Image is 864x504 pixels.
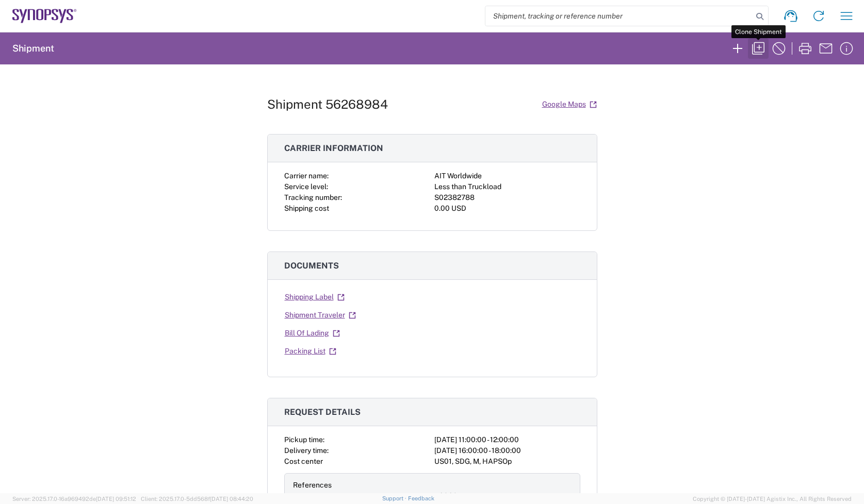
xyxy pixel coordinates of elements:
span: Request details [284,407,361,417]
h1: Shipment 56268984 [267,97,388,112]
div: Less than Truckload [434,181,580,192]
span: Carrier name: [284,172,329,180]
span: Carrier information [284,143,383,153]
span: Client: 2025.17.0-5dd568f [141,496,253,502]
a: Packing List [284,342,337,360]
a: Shipment Traveler [284,306,356,324]
span: Pickup time: [284,435,324,444]
div: [DATE] 11:00:00 - 12:00:00 [434,434,580,445]
span: Tracking number: [284,193,342,201]
span: Shipping cost [284,204,329,212]
a: Bill Of Lading [284,324,340,342]
span: Service level: [284,182,328,191]
a: Feedback [408,495,434,501]
span: Cost center [284,457,323,465]
div: 460695 [434,491,572,501]
div: [DATE] 16:00:00 - 18:00:00 [434,445,580,456]
div: US01, SDG, M, HAPSOp [434,456,580,467]
span: Delivery time: [284,446,329,455]
div: AIT Worldwide [434,171,580,181]
span: Server: 2025.17.0-16a969492de [12,496,136,502]
div: Department [293,491,430,501]
span: References [293,481,332,489]
span: [DATE] 09:51:12 [96,496,136,502]
div: 0.00 USD [434,203,580,214]
div: S02382788 [434,192,580,203]
span: Copyright © [DATE]-[DATE] Agistix Inc., All Rights Reserved [693,494,852,503]
span: [DATE] 08:44:20 [210,496,253,502]
a: Support [382,495,408,501]
a: Google Maps [542,95,597,113]
a: Shipping Label [284,288,345,306]
h2: Shipment [12,42,54,55]
span: Documents [284,261,339,271]
input: Shipment, tracking or reference number [485,6,753,26]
